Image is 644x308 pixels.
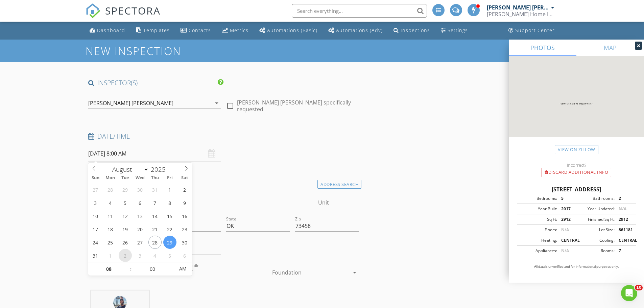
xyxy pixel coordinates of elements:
[219,24,251,37] a: Metrics
[86,45,235,57] h1: New Inspection
[178,222,191,236] span: August 23, 2025
[615,227,634,233] div: 861181
[88,100,173,106] div: [PERSON_NAME] [PERSON_NAME]
[178,24,214,37] a: Contacts
[87,24,128,37] a: Dashboard
[519,216,557,222] div: Sq Ft:
[134,236,147,249] span: August 27, 2025
[509,56,644,153] img: streetview
[487,11,554,18] div: Shepard Home Inspections, LLC
[557,216,576,222] div: 2912
[163,249,176,262] span: September 5, 2025
[162,176,177,180] span: Fri
[88,178,359,187] h4: Location
[163,222,176,236] span: August 22, 2025
[561,227,569,233] span: N/A
[88,176,103,180] span: Sun
[148,236,162,249] span: August 28, 2025
[119,196,132,209] span: August 5, 2025
[119,249,132,262] span: September 2, 2025
[104,222,117,236] span: August 18, 2025
[163,236,176,249] span: August 29, 2025
[576,216,615,222] div: Finished Sq Ft:
[133,176,147,180] span: Wed
[391,24,433,37] a: Inspections
[134,222,147,236] span: August 20, 2025
[615,216,634,222] div: 2912
[178,209,191,222] span: August 16, 2025
[88,145,221,162] input: Select date
[557,237,576,243] div: CENTRAL
[509,162,644,168] div: Incorrect?
[401,27,430,33] div: Inspections
[257,24,320,37] a: Automations (Basic)
[178,236,191,249] span: August 30, 2025
[133,24,172,37] a: Templates
[267,27,317,33] div: Automations (Basic)
[542,168,611,177] div: Discard Additional info
[134,209,147,222] span: August 13, 2025
[134,196,147,209] span: August 6, 2025
[88,78,223,87] h4: INSPECTOR(S)
[104,183,117,196] span: July 28, 2025
[448,27,468,33] div: Settings
[104,209,117,222] span: August 11, 2025
[487,4,549,11] div: [PERSON_NAME] [PERSON_NAME]
[143,27,170,33] div: Templates
[148,196,162,209] span: August 7, 2025
[104,236,117,249] span: August 25, 2025
[89,209,102,222] span: August 10, 2025
[97,27,125,33] div: Dashboard
[615,195,634,202] div: 2
[119,209,132,222] span: August 12, 2025
[576,227,615,233] div: Lot Size:
[317,180,361,189] div: Address Search
[561,248,569,254] span: N/A
[148,183,162,196] span: July 31, 2025
[506,24,557,37] a: Support Center
[89,183,102,196] span: July 27, 2025
[351,268,359,277] i: arrow_drop_down
[86,9,161,23] a: SPECTORA
[326,24,385,37] a: Automations (Advanced)
[213,99,221,107] i: arrow_drop_down
[336,27,383,33] div: Automations (Adv)
[178,183,191,196] span: August 2, 2025
[86,3,100,18] img: The Best Home Inspection Software - Spectora
[89,222,102,236] span: August 17, 2025
[519,227,557,233] div: Floors:
[237,99,359,113] label: [PERSON_NAME] [PERSON_NAME] specifically requested
[557,206,576,212] div: 2017
[557,195,576,202] div: 5
[576,195,615,202] div: Bathrooms:
[576,206,615,212] div: Year Updated:
[134,249,147,262] span: September 3, 2025
[576,248,615,254] div: Rooms:
[119,183,132,196] span: July 29, 2025
[621,285,637,301] iframe: Intercom live chat
[177,176,192,180] span: Sat
[89,196,102,209] span: August 3, 2025
[619,206,626,212] span: N/A
[134,183,147,196] span: July 30, 2025
[438,24,471,37] a: Settings
[105,3,161,18] span: SPECTORA
[173,262,192,276] span: Click to toggle
[104,249,117,262] span: September 1, 2025
[163,196,176,209] span: August 8, 2025
[148,249,162,262] span: September 4, 2025
[178,249,191,262] span: September 6, 2025
[88,132,359,141] h4: Date/Time
[119,236,132,249] span: August 26, 2025
[130,262,132,276] span: :
[230,27,248,33] div: Metrics
[635,285,643,290] span: 10
[555,145,598,154] a: View on Zillow
[103,176,118,180] span: Mon
[615,248,634,254] div: 7
[292,4,427,18] input: Search everything...
[119,222,132,236] span: August 19, 2025
[189,27,211,33] div: Contacts
[104,196,117,209] span: August 4, 2025
[615,237,634,243] div: CENTRAL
